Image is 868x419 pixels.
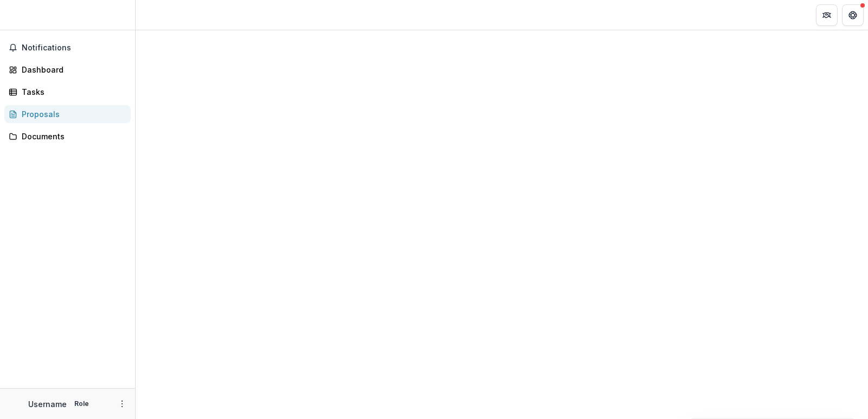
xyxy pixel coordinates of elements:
div: Documents [22,131,122,142]
div: Dashboard [22,64,122,75]
p: Username [28,398,67,410]
a: Proposals [4,105,131,123]
button: Notifications [4,39,131,56]
a: Dashboard [4,61,131,79]
p: Role [71,399,92,409]
button: Get Help [842,4,864,26]
a: Tasks [4,83,131,101]
button: Partners [816,4,838,26]
button: More [116,397,129,410]
a: Documents [4,127,131,145]
span: Notifications [22,43,126,53]
div: Tasks [22,86,122,98]
div: Proposals [22,108,122,120]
